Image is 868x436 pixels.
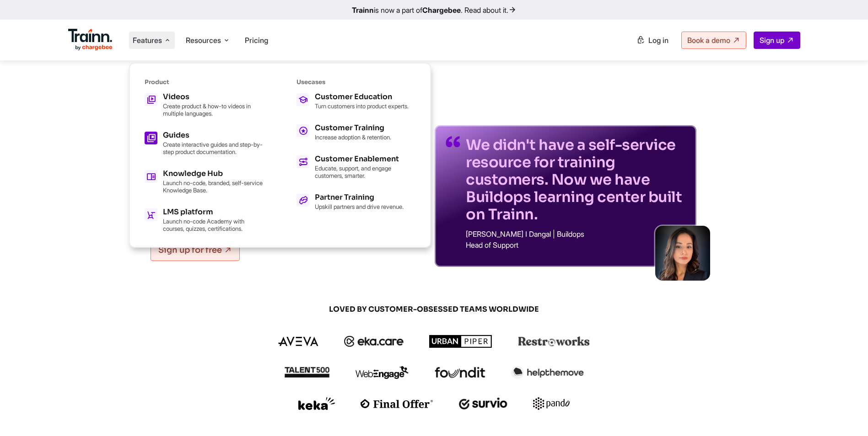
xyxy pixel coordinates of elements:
img: urbanpiper logo [429,335,492,348]
a: Partner Training Upskill partners and drive revenue. [297,194,415,210]
img: ekacare logo [344,336,404,347]
img: keka logo [298,397,335,410]
h5: Customer Education [315,93,409,101]
a: Pricing [245,36,268,45]
a: Knowledge Hub Launch no-code, branded, self-service Knowledge Base. [145,170,264,194]
h5: Customer Enablement [315,155,415,163]
p: Upskill partners and drive revenue. [315,203,404,210]
img: talent500 logo [284,367,330,378]
img: survio logo [459,398,508,409]
h5: Partner Training [315,194,404,201]
iframe: Chat Widget [822,392,868,436]
p: Create interactive guides and step-by-step product documentation. [163,141,264,155]
a: Guides Create interactive guides and step-by-step product documentation. [145,132,264,155]
a: Videos Create product & how-to videos in multiple languages. [145,93,264,117]
img: foundit logo [434,367,485,378]
a: Sign up for free [151,239,240,261]
p: Launch no-code, branded, self-service Knowledge Base. [163,179,264,194]
span: Log in [648,36,669,45]
h6: Product [145,78,264,86]
b: Chargebee [422,5,461,15]
a: Customer Enablement Educate, support, and engage customers, smarter. [297,155,415,179]
b: Trainn [352,5,374,15]
img: aveva logo [278,337,318,346]
p: Create product & how-to videos in multiple languages. [163,102,264,117]
h5: Videos [163,93,264,101]
img: webengage logo [356,366,409,379]
a: LMS platform Launch no-code Academy with courses, quizzes, certifications. [145,208,264,232]
a: Customer Training Increase adoption & retention. [297,124,415,141]
img: pando logo [533,397,570,410]
img: helpthemove logo [511,366,584,379]
p: Educate, support, and engage customers, smarter. [315,165,415,179]
a: Sign up [754,32,800,49]
p: Head of Support [466,241,685,249]
h5: Knowledge Hub [163,170,264,177]
p: We didn't have a self-service resource for training customers. Now we have Buildops learning cent... [466,136,685,223]
span: Features [133,35,162,45]
span: LOVED BY CUSTOMER-OBSESSED TEAMS WORLDWIDE [215,304,654,314]
h5: Customer Training [315,124,391,132]
img: restroworks logo [518,336,590,346]
h5: LMS platform [163,208,264,216]
p: Launch no-code Academy with courses, quizzes, certifications. [163,218,264,232]
h5: Guides [163,132,264,139]
p: Increase adoption & retention. [315,133,391,141]
h6: Usecases [297,78,415,86]
span: Sign up [760,36,784,45]
a: Customer Education Turn customers into product experts. [297,93,415,110]
img: sabina-buildops.d2e8138.png [655,226,710,281]
a: Book a demo [681,32,746,49]
img: finaloffer logo [361,399,433,408]
span: Book a demo [687,36,730,45]
a: Log in [631,32,674,48]
p: Turn customers into product experts. [315,102,409,110]
p: [PERSON_NAME] I Dangal | Buildops [466,230,685,238]
img: quotes-purple.41a7099.svg [446,136,460,147]
img: Trainn Logo [68,29,113,51]
span: Resources [186,35,221,45]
